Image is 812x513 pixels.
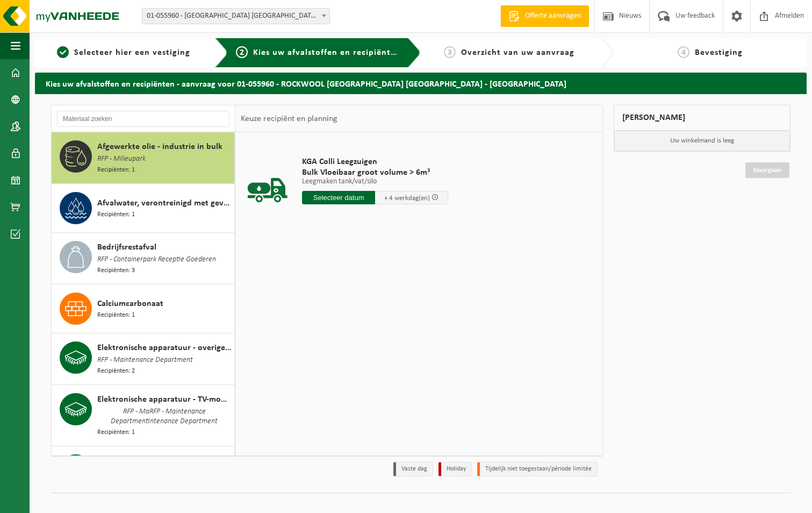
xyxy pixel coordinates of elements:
[745,162,789,178] a: Doorgaan
[97,393,232,406] span: Elektronische apparatuur - TV-monitoren (TVM)
[52,385,235,446] button: Elektronische apparatuur - TV-monitoren (TVM) RFP - MaRFP - Maintenance Departmentintenance Depar...
[461,48,574,57] span: Overzicht van uw aanvraag
[52,284,235,333] button: Calciumcarbonaat Recipiënten: 1
[97,254,216,266] span: RFP - Containerpark Receptie Goederen
[614,131,790,151] p: Uw winkelmand is leeg
[393,462,433,476] li: Vaste dag
[236,46,248,58] span: 2
[74,48,190,57] span: Selecteer hier een vestiging
[97,427,135,438] span: Recipiënten: 1
[97,140,222,153] span: Afgewerkte olie - industrie in bulk
[52,132,235,184] button: Afgewerkte olie - industrie in bulk RFP - Milieupark Recipiënten: 1
[384,195,430,202] span: + 4 werkdag(en)
[97,165,135,175] span: Recipiënten: 1
[52,446,235,508] button: Elektronische apparatuur (KV)koelvries, industrieel
[52,233,235,284] button: Bedrijfsrestafval RFP - Containerpark Receptie Goederen Recipiënten: 3
[302,191,375,204] input: Selecteer datum
[57,111,229,127] input: Materiaal zoeken
[614,105,791,131] div: [PERSON_NAME]
[97,297,163,310] span: Calciumcarbonaat
[97,197,232,210] span: Afvalwater, verontreinigd met gevaarlijke producten
[439,462,472,476] li: Holiday
[52,333,235,385] button: Elektronische apparatuur - overige (OVE) RFP - Maintenance Department Recipiënten: 2
[97,406,232,427] span: RFP - MaRFP - Maintenance Departmentintenance Department
[97,354,193,366] span: RFP - Maintenance Department
[444,46,456,58] span: 3
[235,105,343,132] div: Keuze recipiënt en planning
[477,462,598,476] li: Tijdelijk niet toegestaan/période limitée
[142,8,330,24] span: 01-055960 - ROCKWOOL BELGIUM NV - WIJNEGEM
[97,454,232,467] span: Elektronische apparatuur (KV)koelvries, industrieel
[253,48,401,57] span: Kies uw afvalstoffen en recipiënten
[97,341,232,354] span: Elektronische apparatuur - overige (OVE)
[302,156,448,167] span: KGA Colli Leegzuigen
[142,9,329,24] span: 01-055960 - ROCKWOOL BELGIUM NV - WIJNEGEM
[522,11,584,22] span: Offerte aanvragen
[97,241,156,254] span: Bedrijfsrestafval
[302,178,448,186] p: Leegmaken tank/vat/silo
[302,167,448,178] span: Bulk Vloeibaar groot volume > 6m³
[97,266,135,276] span: Recipiënten: 3
[695,48,743,57] span: Bevestiging
[97,210,135,220] span: Recipiënten: 1
[678,46,689,58] span: 4
[97,310,135,320] span: Recipiënten: 1
[97,366,135,376] span: Recipiënten: 2
[57,46,69,58] span: 1
[500,5,589,27] a: Offerte aanvragen
[35,73,807,94] h2: Kies uw afvalstoffen en recipiënten - aanvraag voor 01-055960 - ROCKWOOL [GEOGRAPHIC_DATA] [GEOGR...
[97,153,146,165] span: RFP - Milieupark
[52,184,235,233] button: Afvalwater, verontreinigd met gevaarlijke producten Recipiënten: 1
[40,46,206,59] a: 1Selecteer hier een vestiging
